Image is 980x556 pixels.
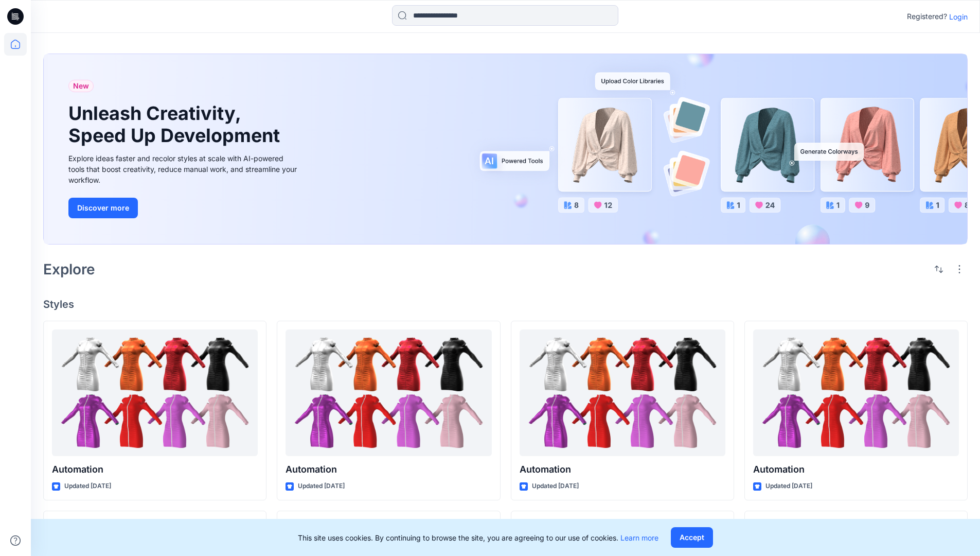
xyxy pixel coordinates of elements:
[68,153,300,185] div: Explore ideas faster and recolor styles at scale with AI-powered tools that boost creativity, red...
[298,481,345,492] p: Updated [DATE]
[620,533,658,542] a: Learn more
[753,462,959,477] p: Automation
[671,527,713,548] button: Accept
[73,80,89,92] span: New
[52,329,258,457] a: Automation
[520,462,725,477] p: Automation
[286,462,491,477] p: Automation
[68,198,138,218] button: Discover more
[532,481,579,492] p: Updated [DATE]
[286,329,491,457] a: Automation
[520,329,725,457] a: Automation
[64,481,111,492] p: Updated [DATE]
[68,102,284,147] h1: Unleash Creativity, Speed Up Development
[43,261,95,277] h2: Explore
[765,481,812,492] p: Updated [DATE]
[52,462,258,477] p: Automation
[753,329,959,457] a: Automation
[907,10,947,23] p: Registered?
[298,532,658,543] p: This site uses cookies. By continuing to browse the site, you are agreeing to our use of cookies.
[43,298,968,310] h4: Styles
[68,198,300,218] a: Discover more
[949,11,968,22] p: Login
